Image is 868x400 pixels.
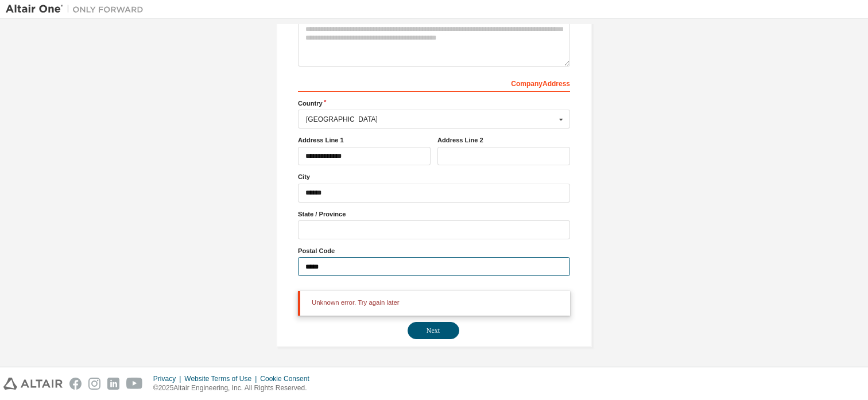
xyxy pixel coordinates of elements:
[437,135,570,145] label: Address Line 2
[88,378,100,390] img: instagram.svg
[69,378,82,390] img: facebook.svg
[184,374,260,383] div: Website Terms of Use
[298,135,431,145] label: Address Line 1
[153,383,316,393] p: © 2025 Altair Engineering, Inc. All Rights Reserved.
[153,374,184,383] div: Privacy
[306,116,556,123] div: [GEOGRAPHIC_DATA]
[408,322,459,339] button: Next
[126,378,143,390] img: youtube.svg
[298,172,570,181] label: City
[298,291,570,315] div: Unknown error. Try again later
[298,246,570,255] label: Postal Code
[260,374,316,383] div: Cookie Consent
[298,209,570,219] label: State / Province
[6,3,149,15] img: Altair One
[298,99,570,108] label: Country
[107,378,119,390] img: linkedin.svg
[3,378,63,390] img: altair_logo.svg
[298,73,570,92] div: Company Address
